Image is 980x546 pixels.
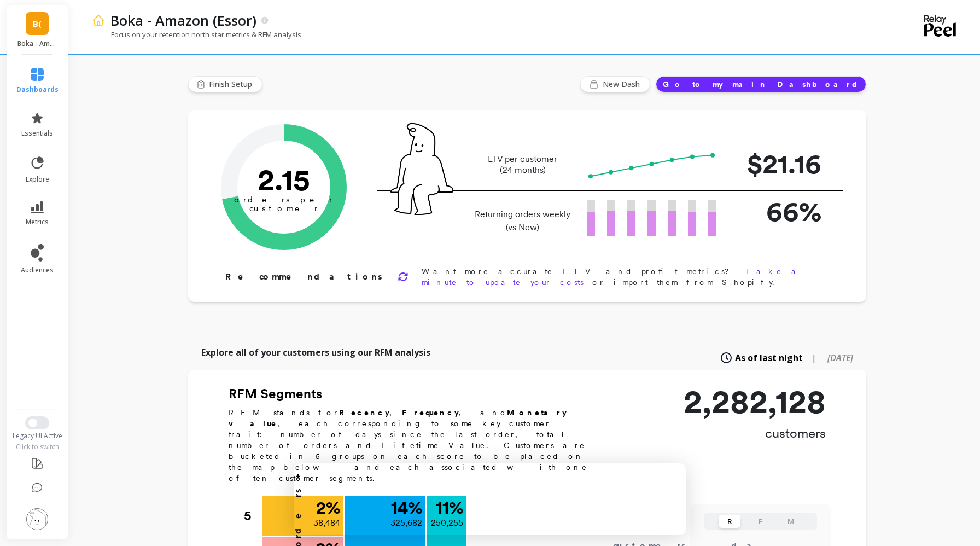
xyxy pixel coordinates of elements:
div: Legacy UI Active [5,432,69,440]
button: R [719,515,740,528]
p: LTV per customer (24 months) [471,154,574,176]
p: RFM stands for , , and , each corresponding to some key customer trait: number of days since the ... [229,407,600,484]
p: Boka - Amazon (Essor) [110,11,256,30]
span: As of last night [735,351,803,364]
span: dashboards [16,85,59,94]
img: pal seatted on line [390,123,453,215]
span: audiences [21,266,54,275]
button: New Dash [580,76,650,92]
p: Want more accurate LTV and profit metrics? or import them from Shopify. [422,266,831,288]
p: 2,282,128 [684,385,826,418]
text: 2.15 [258,161,310,198]
span: Finish Setup [209,79,255,90]
button: F [749,515,771,528]
p: 66% [734,191,821,232]
span: | [812,351,816,364]
span: metrics [26,218,49,226]
p: Focus on your retention north star metrics & RFM analysis [92,30,301,39]
img: profile picture [26,508,48,530]
h2: RFM Segments [229,385,600,403]
p: Boka - Amazon (Essor) [17,39,57,48]
button: Switch to New UI [25,416,49,429]
span: explore [26,175,49,184]
p: Explore all of your customers using our RFM analysis [201,346,430,359]
span: New Dash [603,79,643,90]
p: Returning orders weekly (vs New) [471,208,574,234]
iframe: Survey by Kateryna from Peel [294,463,686,535]
img: header icon [92,14,105,27]
span: essentials [21,129,53,138]
p: Recommendations [225,270,384,283]
tspan: customer [249,204,319,213]
tspan: orders per [234,195,334,205]
button: Finish Setup [188,76,262,92]
div: Click to switch [5,443,69,451]
span: B( [33,18,42,30]
p: customers [684,425,826,442]
b: Recency [339,408,389,417]
p: $21.16 [734,143,821,184]
div: 5 [244,496,261,536]
span: [DATE] [827,352,853,364]
button: Go to my main Dashboard [656,76,866,92]
b: Frequency [402,408,459,417]
button: M [780,515,802,528]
